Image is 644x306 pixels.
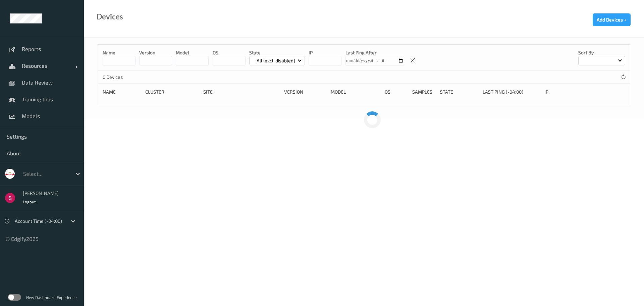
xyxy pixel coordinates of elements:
p: version [139,49,172,56]
p: model [176,49,209,56]
div: OS [385,89,408,95]
p: Sort by [578,49,625,56]
p: Last Ping After [345,49,404,56]
p: State [249,49,305,56]
p: All (excl. disabled) [254,57,298,64]
button: Add Devices + [593,13,631,26]
p: Name [103,49,136,56]
p: OS [213,49,246,56]
div: Name [103,89,141,95]
div: Samples [412,89,435,95]
p: IP [309,49,341,56]
div: Site [203,89,279,95]
div: State [440,89,478,95]
p: 0 Devices [103,74,153,81]
div: Cluster [145,89,199,95]
div: version [284,89,326,95]
div: Devices [97,13,123,20]
div: Last Ping (-04:00) [483,89,540,95]
div: ip [544,89,590,95]
div: Model [331,89,380,95]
